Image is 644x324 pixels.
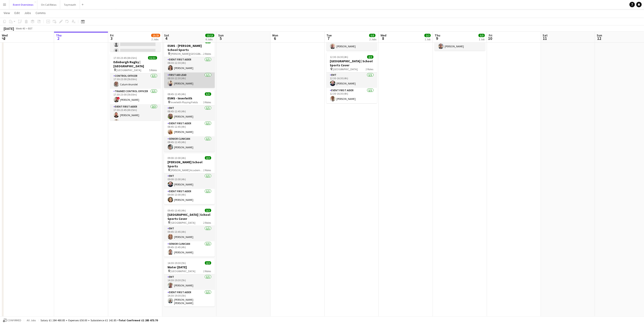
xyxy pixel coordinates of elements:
[13,10,22,16] a: Edit
[203,101,211,104] span: 3 Roles
[34,10,48,16] a: Comms
[488,36,492,41] span: 10
[366,67,373,71] span: 2 Roles
[164,121,215,136] app-card-role: Event First Aider1/108:45-12:45 (4h)[PERSON_NAME]
[110,73,161,89] app-card-role: Control Officer1/117:30-23:00 (5h30m)Calum Arundel
[26,319,37,322] span: All jobs
[110,60,161,68] h3: Edinburgh Rugby | [GEOGRAPHIC_DATA]
[4,26,14,31] div: [DATE]
[369,38,376,41] div: 2 Jobs
[326,33,332,37] span: Tue
[164,160,215,168] h3: [PERSON_NAME] School Sports
[596,36,602,41] span: 12
[205,209,211,212] span: 2/2
[171,101,198,104] span: Inverleith Playing Fields
[203,221,211,224] span: 2 Roles
[9,0,37,9] button: Event Overviews
[55,36,62,41] span: 2
[56,33,62,37] span: Thu
[171,221,196,224] span: [GEOGRAPHIC_DATA]
[203,269,211,273] span: 2 Roles
[326,36,332,41] span: 7
[168,92,186,96] span: 08:45-12:45 (4h)
[164,37,215,88] div: 08:30-12:30 (4h)2/2ESMS - [PERSON_NAME] School Sports [PERSON_NAME][GEOGRAPHIC_DATA]2 RolesEvent ...
[151,38,160,41] div: 2 Jobs
[542,36,548,41] span: 11
[14,11,20,15] span: Edit
[326,88,377,103] app-card-role: Event First Aider1/112:30-16:30 (4h)[PERSON_NAME]
[326,35,377,51] app-card-role: Paramedic1/110:30-14:30 (4h)[PERSON_NAME]
[171,168,203,172] span: [PERSON_NAME] Academy Playing Fields
[37,0,60,9] button: On Call Rotas
[164,154,215,204] app-job-card: 09:00-13:00 (4h)2/2[PERSON_NAME] School Sports [PERSON_NAME] Academy Playing Fields2 RolesEMT1/10...
[110,104,161,126] app-card-role: Event First Aider2/217:30-23:45 (6h15m)[PERSON_NAME][PERSON_NAME]
[163,36,169,41] span: 4
[164,290,215,307] app-card-role: Event First Aider1/114:30-19:30 (5h)[PERSON_NAME] [PERSON_NAME]
[109,36,114,41] span: 3
[110,33,114,37] span: Fri
[151,34,160,37] span: 15/23
[272,33,278,37] span: Mon
[203,52,211,55] span: 2 Roles
[272,36,278,41] span: 6
[149,68,157,72] span: 5 Roles
[117,68,141,72] span: [GEOGRAPHIC_DATA]
[326,59,377,67] h3: [GEOGRAPHIC_DATA] | School Sports Cover
[369,34,376,37] span: 5/5
[24,11,31,15] span: Jobs
[164,213,215,221] h3: [GEOGRAPHIC_DATA] | School Sports Cover
[110,53,161,120] app-job-card: 17:30-23:45 (6h15m)11/11Edinburgh Rugby | [GEOGRAPHIC_DATA] [GEOGRAPHIC_DATA]5 RolesControl Offic...
[489,33,492,37] span: Fri
[117,97,120,100] span: !
[164,259,215,307] app-job-card: 14:30-19:30 (5h)2/2Water [DATE] [GEOGRAPHIC_DATA]2 RolesEMT1/114:30-19:30 (5h)[PERSON_NAME]Event ...
[41,319,158,322] div: Salary £1 284 480.85 + Expenses £50.00 + Subsistence £1 142.85 =
[164,57,215,72] app-card-role: Event First Aider1/108:30-12:30 (4h)[PERSON_NAME]
[164,226,215,241] app-card-role: EMT1/109:45-13:45 (4h)[PERSON_NAME]
[168,156,186,160] span: 09:00-13:00 (4h)
[479,38,485,41] div: 1 Job
[1,36,8,41] span: 1
[36,11,46,15] span: Comms
[164,173,215,189] app-card-role: EMT1/109:00-13:00 (4h)[PERSON_NAME]
[597,33,602,37] span: Sun
[164,136,215,152] app-card-role: Senior Clinician1/108:45-12:45 (4h)[PERSON_NAME]
[203,168,211,172] span: 2 Roles
[381,33,386,37] span: Wed
[206,38,214,41] div: 6 Jobs
[205,92,211,96] span: 3/3
[171,52,203,55] span: [PERSON_NAME][GEOGRAPHIC_DATA]
[15,27,26,30] span: Week 40
[326,53,377,103] app-job-card: 12:30-16:30 (4h)2/2[GEOGRAPHIC_DATA] | School Sports Cover [GEOGRAPHIC_DATA]2 RolesEMT1/112:30-16...
[479,34,485,37] span: 3/3
[171,269,196,273] span: [GEOGRAPHIC_DATA]
[424,34,431,37] span: 2/2
[164,96,215,100] h3: ESMS - Inverleith
[164,241,215,257] app-card-role: Senior Clinician1/109:45-13:45 (4h)[PERSON_NAME]
[164,90,215,152] app-job-card: 08:45-12:45 (4h)3/3ESMS - Inverleith Inverleith Playing Fields3 RolesEMT1/108:45-12:45 (4h)[PERSO...
[22,10,33,16] a: Jobs
[218,36,224,41] span: 5
[380,36,386,41] span: 8
[434,36,440,41] span: 9
[205,34,214,37] span: 13/13
[425,38,431,41] div: 1 Job
[164,265,215,269] h3: Water [DATE]
[7,319,21,322] span: Confirmed
[164,206,215,257] app-job-card: 09:45-13:45 (4h)2/2[GEOGRAPHIC_DATA] | School Sports Cover [GEOGRAPHIC_DATA]2 RolesEMT1/109:45-13...
[110,89,161,104] app-card-role: Trainee Control Officer1/117:30-23:00 (5h30m)![PERSON_NAME]
[164,72,215,88] app-card-role: First Aid Lead1/108:30-12:30 (4h)[PERSON_NAME]
[164,106,215,121] app-card-role: EMT1/108:45-12:45 (4h)[PERSON_NAME]
[119,319,158,322] span: Total Confirmed £1 285 673.70
[148,56,157,60] span: 11/11
[330,55,348,59] span: 12:30-16:30 (4h)
[435,35,485,51] app-card-role: Paramedic1/110:30-14:30 (4h)[PERSON_NAME]
[333,67,358,71] span: [GEOGRAPHIC_DATA]
[367,55,373,59] span: 2/2
[110,0,161,88] app-card-role: Course Candidate4/1209:00-17:00 (8h)[PERSON_NAME][PERSON_NAME][PERSON_NAME][PERSON_NAME]
[205,156,211,160] span: 2/2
